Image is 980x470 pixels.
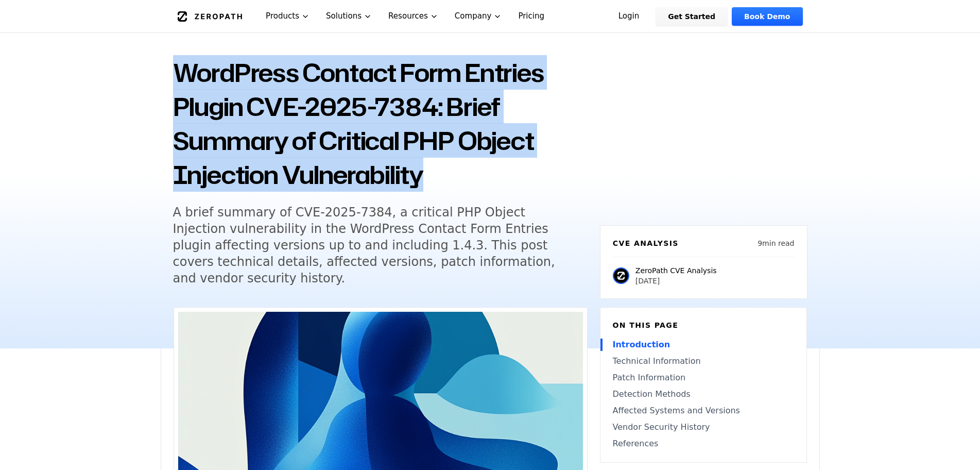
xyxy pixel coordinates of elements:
a: Get Started [656,7,728,26]
a: Vendor Security History [613,421,794,433]
p: [DATE] [635,276,717,286]
a: Book Demo [732,7,802,26]
a: Technical Information [613,355,794,367]
a: References [613,438,794,450]
h5: A brief summary of CVE-2025-7384, a critical PHP Object Injection vulnerability in the WordPress ... [173,204,569,287]
h1: WordPress Contact Form Entries Plugin CVE-2025-7384: Brief Summary of Critical PHP Object Injecti... [173,56,588,192]
a: Introduction [613,339,794,351]
a: Affected Systems and Versions [613,405,794,417]
a: Patch Information [613,372,794,384]
p: ZeroPath CVE Analysis [635,265,717,276]
h6: CVE Analysis [613,238,679,248]
p: 9 min read [758,238,794,248]
a: Detection Methods [613,388,794,400]
a: Login [606,7,652,26]
h6: On this page [613,320,794,330]
img: ZeroPath CVE Analysis [613,267,629,284]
